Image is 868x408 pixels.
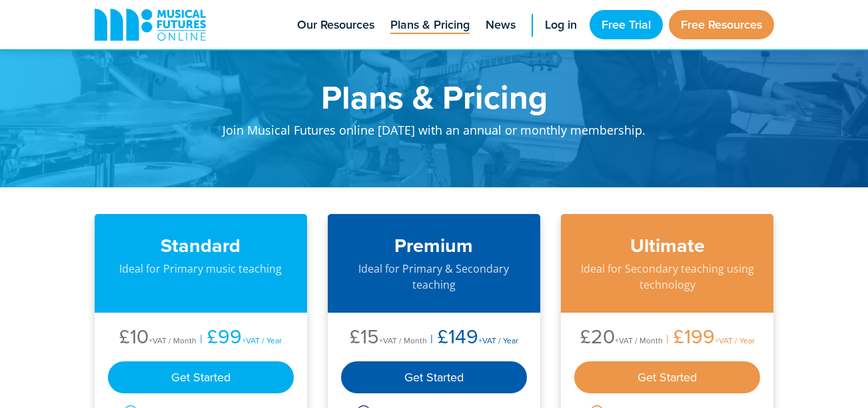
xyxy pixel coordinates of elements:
p: Ideal for Secondary teaching using technology [574,261,761,293]
li: £15 [350,326,427,351]
h3: Premium [341,234,528,257]
li: £199 [663,326,755,351]
span: Plans & Pricing [390,16,470,34]
span: +VAT / Year [242,335,282,346]
li: £10 [119,326,197,351]
div: Get Started [574,361,761,393]
a: Free Resources [669,10,774,39]
a: Free Trial [590,10,663,39]
h3: Standard [108,234,294,257]
span: +VAT / Year [715,335,755,346]
h1: Plans & Pricing [175,80,694,113]
span: Log in [545,16,577,34]
span: +VAT / Month [379,335,427,346]
p: Ideal for Primary & Secondary teaching [341,261,528,293]
li: £149 [427,326,518,351]
p: Join Musical Futures online [DATE] with an annual or monthly membership. [175,113,694,154]
div: Get Started [108,361,294,393]
span: News [486,16,516,34]
h3: Ultimate [574,234,761,257]
span: Our Resources [297,16,374,34]
div: Get Started [341,361,528,393]
span: +VAT / Month [615,335,663,346]
span: +VAT / Month [149,335,197,346]
li: £99 [197,326,282,351]
span: +VAT / Year [478,335,518,346]
li: £20 [580,326,663,351]
p: Ideal for Primary music teaching [108,261,294,277]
